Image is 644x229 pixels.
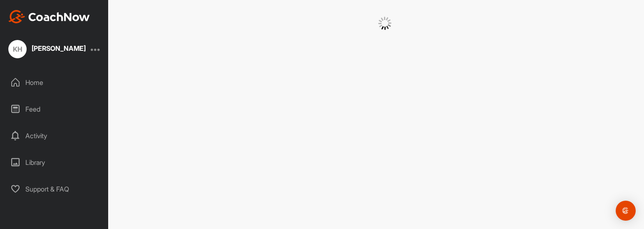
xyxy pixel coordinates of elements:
[5,125,104,146] div: Activity
[5,152,104,173] div: Library
[5,72,104,93] div: Home
[32,45,86,52] div: [PERSON_NAME]
[5,99,104,119] div: Feed
[8,10,90,23] img: CoachNow
[616,201,636,221] div: Open Intercom Messenger
[378,17,391,30] img: G6gVgL6ErOh57ABN0eRmCEwV0I4iEi4d8EwaPGI0tHgoAbU4EAHFLEQAh+QQFCgALACwIAA4AGAASAAAEbHDJSesaOCdk+8xg...
[8,40,27,58] div: KH
[5,179,104,199] div: Support & FAQ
